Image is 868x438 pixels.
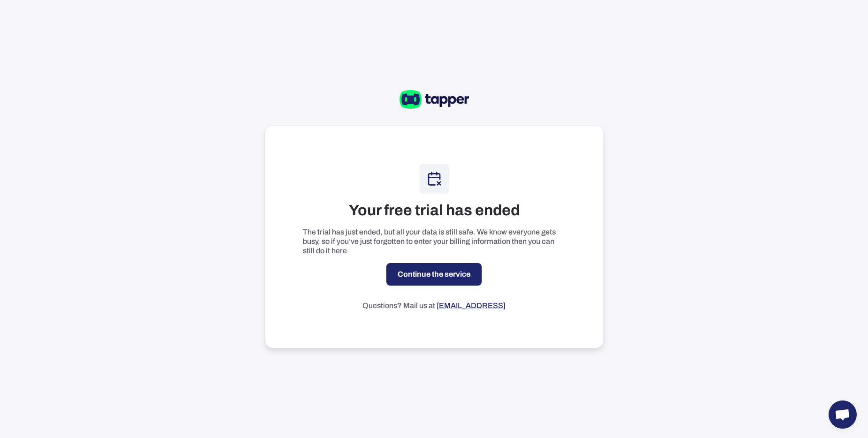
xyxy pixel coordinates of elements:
a: Open chat [829,400,857,429]
a: [EMAIL_ADDRESS] [437,302,506,310]
p: Questions? Mail us at [362,301,506,310]
h3: Your free trial has ended [349,201,520,220]
p: The trial has just ended, but all your data is still safe. We know everyone gets busy, so if you’... [303,227,566,256]
a: Continue the service [386,263,482,286]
